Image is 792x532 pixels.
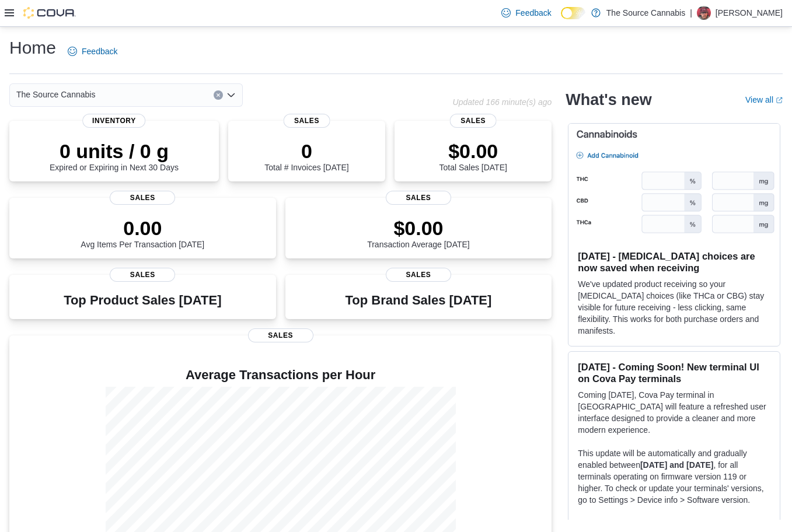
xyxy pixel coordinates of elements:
[63,40,122,63] a: Feedback
[515,7,551,19] span: Feedback
[578,278,770,337] p: We've updated product receiving so your [MEDICAL_DATA] choices (like THCa or CBG) stay visible fo...
[606,6,685,20] p: The Source Cannabis
[566,90,651,109] h2: What's new
[226,90,236,100] button: Open list of options
[386,191,451,205] span: Sales
[50,139,179,172] div: Expired or Expiring in Next 30 Days
[81,216,204,240] p: 0.00
[264,139,348,163] p: 0
[16,87,95,101] span: The Source Cannabis
[9,36,56,60] h1: Home
[367,216,470,249] div: Transaction Average [DATE]
[248,328,313,342] span: Sales
[346,293,492,307] h3: Top Brand Sales [DATE]
[283,114,330,128] span: Sales
[50,139,179,163] p: 0 units / 0 g
[439,139,507,172] div: Total Sales [DATE]
[214,90,223,100] button: Clear input
[23,7,76,19] img: Cova
[82,45,117,57] span: Feedback
[716,6,783,20] p: [PERSON_NAME]
[578,250,770,274] h3: [DATE] - [MEDICAL_DATA] choices are now saved when receiving
[110,191,175,205] span: Sales
[561,7,585,19] input: Dark Mode
[776,97,783,104] svg: External link
[745,95,783,104] a: View allExternal link
[264,139,348,172] div: Total # Invoices [DATE]
[19,368,542,382] h4: Average Transactions per Hour
[690,6,692,20] p: |
[697,6,711,20] div: Levi Tolman
[578,361,770,384] h3: [DATE] - Coming Soon! New terminal UI on Cova Pay terminals
[578,447,770,506] p: This update will be automatically and gradually enabled between , for all terminals operating on ...
[81,216,204,249] div: Avg Items Per Transaction [DATE]
[453,97,552,107] p: Updated 166 minute(s) ago
[640,460,713,470] strong: [DATE] and [DATE]
[578,389,770,436] p: Coming [DATE], Cova Pay terminal in [GEOGRAPHIC_DATA] will feature a refreshed user interface des...
[64,293,221,307] h3: Top Product Sales [DATE]
[83,114,146,128] span: Inventory
[386,268,451,282] span: Sales
[497,1,556,24] a: Feedback
[449,114,497,128] span: Sales
[367,216,470,240] p: $0.00
[110,268,175,282] span: Sales
[561,19,561,20] span: Dark Mode
[439,139,507,163] p: $0.00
